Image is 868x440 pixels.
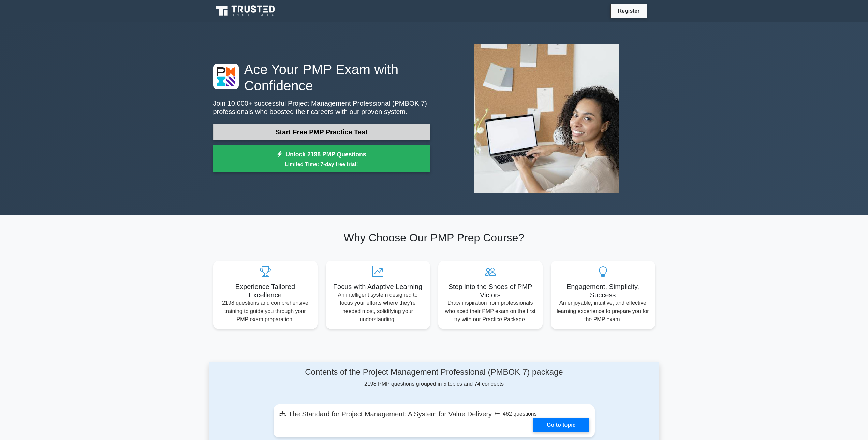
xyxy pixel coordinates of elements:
[533,418,589,432] a: Go to topic
[213,231,655,244] h2: Why Choose Our PMP Prep Course?
[213,124,430,140] a: Start Free PMP Practice Test
[219,283,312,299] h5: Experience Tailored Excellence
[556,299,650,324] p: An enjoyable, intuitive, and effective learning experience to prepare you for the PMP exam.
[556,283,650,299] h5: Engagement, Simplicity, Success
[331,291,425,324] p: An intelligent system designed to focus your efforts where they're needed most, solidifying your ...
[614,6,644,15] a: Register
[274,367,595,388] div: 2198 PMP questions grouped in 5 topics and 74 concepts
[444,299,537,324] p: Draw inspiration from professionals who aced their PMP exam on the first try with our Practice Pa...
[219,299,312,324] p: 2198 questions and comprehensive training to guide you through your PMP exam preparation.
[213,61,430,94] h1: Ace Your PMP Exam with Confidence
[444,283,537,299] h5: Step into the Shoes of PMP Victors
[222,160,422,168] small: Limited Time: 7-day free trial!
[331,283,425,291] h5: Focus with Adaptive Learning
[213,145,430,173] a: Unlock 2198 PMP QuestionsLimited Time: 7-day free trial!
[213,99,430,116] p: Join 10,000+ successful Project Management Professional (PMBOK 7) professionals who boosted their...
[274,367,595,377] h4: Contents of the Project Management Professional (PMBOK 7) package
